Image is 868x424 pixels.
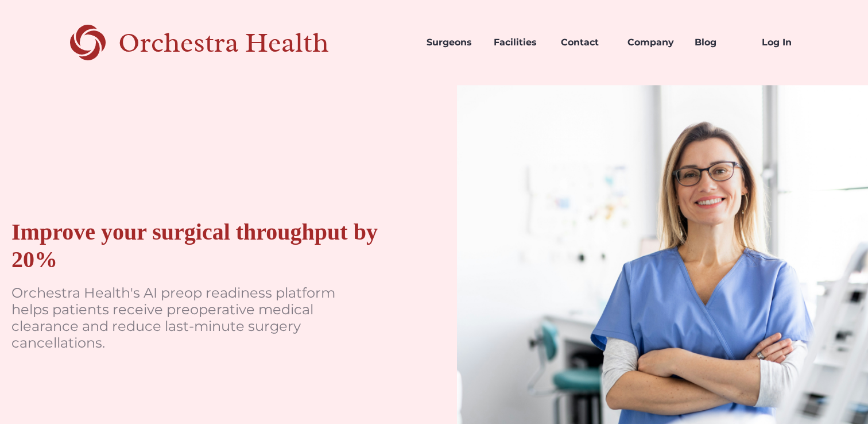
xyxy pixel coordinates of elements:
a: Blog [685,23,753,62]
div: Orchestra Health [118,31,369,55]
a: Contact [552,23,619,62]
a: Facilities [485,23,552,62]
a: Company [618,23,685,62]
p: Orchestra Health's AI preop readiness platform helps patients receive preoperative medical cleara... [11,285,356,351]
div: Improve your surgical throughput by 20% [11,218,400,273]
a: Surgeons [417,23,485,62]
a: Orchestra Health [49,23,369,62]
a: Log In [753,23,820,62]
